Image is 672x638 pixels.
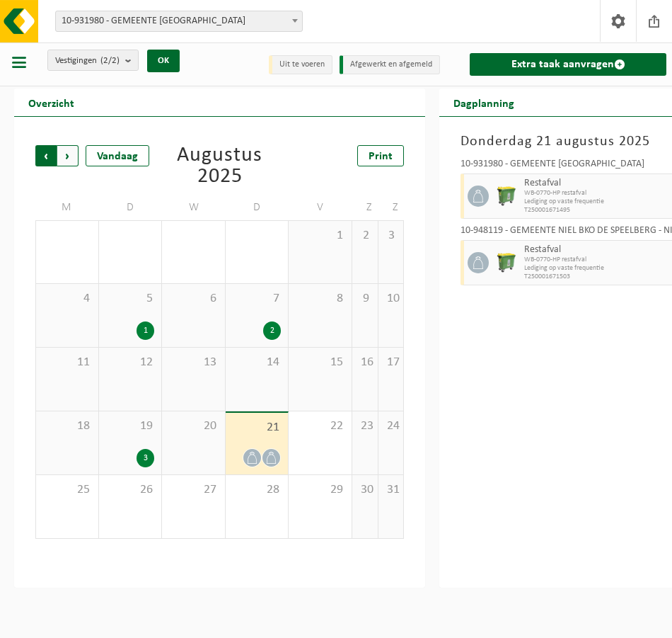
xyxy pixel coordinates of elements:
td: Z [378,195,404,220]
span: Volgende [57,145,79,166]
span: Vorige [35,145,57,166]
div: Augustus 2025 [160,145,280,188]
span: 12 [106,355,155,370]
span: 10-931980 - GEMEENTE NIEL - NIEL [55,11,303,32]
span: 28 [233,482,282,498]
span: 4 [43,291,91,307]
li: Afgewerkt en afgemeld [340,55,440,74]
span: 6 [169,291,218,307]
span: 17 [386,355,396,370]
span: 3 [386,228,396,244]
div: Vandaag [86,145,149,166]
count: (2/2) [100,56,120,65]
span: 10-931980 - GEMEENTE NIEL - NIEL [56,11,302,31]
button: OK [147,50,180,72]
span: 30 [359,482,370,498]
span: 8 [296,291,344,307]
span: 21 [233,420,282,435]
h2: Dagplanning [439,89,528,116]
a: Print [357,145,404,166]
span: 11 [43,355,91,370]
h2: Overzicht [14,89,88,116]
span: 18 [43,418,91,434]
div: 2 [263,321,281,340]
span: 31 [386,482,396,498]
td: D [99,195,163,220]
span: 24 [386,418,396,434]
span: 20 [169,418,218,434]
span: 23 [359,418,370,434]
span: 22 [296,418,344,434]
div: 1 [137,321,154,340]
span: 1 [296,228,344,244]
span: Print [369,151,393,162]
li: Uit te voeren [269,55,332,74]
span: 2 [359,228,370,244]
img: WB-0770-HPE-GN-50 [496,186,517,207]
span: 10 [386,291,396,307]
span: 14 [233,355,282,370]
span: 13 [169,355,218,370]
img: WB-0770-HPE-GN-51 [496,252,517,273]
span: 9 [359,291,370,307]
td: Z [352,195,378,220]
span: 5 [106,291,155,307]
span: 29 [296,482,344,498]
span: 19 [106,418,155,434]
span: 16 [359,355,370,370]
span: 27 [169,482,218,498]
span: 15 [296,355,344,370]
a: Extra taak aanvragen [470,53,666,76]
td: D [226,195,289,220]
span: Vestigingen [55,50,120,72]
span: 25 [43,482,91,498]
span: 26 [106,482,155,498]
button: Vestigingen(2/2) [47,50,139,71]
div: 3 [137,449,154,467]
span: 7 [233,291,282,307]
td: M [35,195,99,220]
td: W [162,195,226,220]
td: V [289,195,352,220]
